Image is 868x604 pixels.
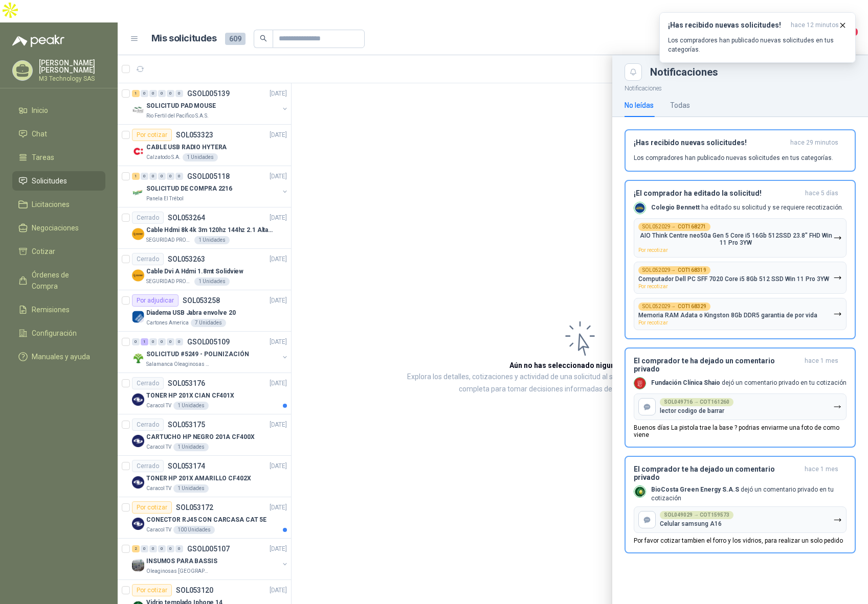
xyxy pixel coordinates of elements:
button: SOL049716 → COT161260lector codigo de barrar [634,393,847,420]
a: Cotizar [12,242,105,261]
img: Company Logo [634,378,646,389]
p: Los compradores han publicado nuevas solicitudes en tus categorías. [668,36,847,54]
span: Chat [32,128,47,140]
a: Tareas [12,148,105,167]
span: Tareas [32,152,54,163]
span: Negociaciones [32,222,79,234]
span: hace 29 minutos [790,138,838,147]
p: ha editado su solicitud y se requiere recotización. [651,203,843,212]
a: Licitaciones [12,195,105,214]
span: Configuración [32,328,77,339]
span: Manuales y ayuda [32,351,90,362]
p: Memoria RAM Adata o Kingston 8Gb DDR5 garantia de por vida [638,312,817,319]
span: Órdenes de Compra [32,269,96,292]
p: Notificaciones [612,81,868,94]
p: Buenos días La pistola trae la base ? podrias enviarme una foto de como viene [634,424,847,438]
img: Company Logo [634,202,646,214]
a: Inicio [12,101,105,120]
b: BioCosta Green Energy S.A.S [651,486,739,493]
button: ¡El comprador ha editado la solicitud!hace 5 días Company LogoColegio Bennett ha editado su solic... [625,180,856,339]
a: Negociaciones [12,218,105,238]
div: SOL052029 → [638,266,710,274]
a: Configuración [12,323,105,343]
p: Por favor cotizar tambien el forro y los vidrios, para realizar un solo pedido [634,537,843,544]
div: No leídas [625,100,654,111]
span: hace 5 días [805,189,838,198]
h3: ¡Has recibido nuevas solicitudes! [668,21,787,30]
button: Close [625,63,642,81]
button: SOL049029 → COT159573Celular samsung A16 [634,506,847,533]
p: M3 Technology SAS [39,76,105,82]
a: Órdenes de Compra [12,265,105,296]
div: SOL052029 → [638,223,710,231]
button: El comprador te ha dejado un comentario privadohace 1 mes Company LogoBioCosta Green Energy S.A.S... [625,456,856,554]
p: dejó un comentario privado en tu cotización [651,379,847,387]
a: Remisiones [12,300,105,319]
button: El comprador te ha dejado un comentario privadohace 1 mes Company LogoFundación Clínica Shaio dej... [625,347,856,448]
p: AIO Think Centre neo50a Gen 5 Core i5 16Gb 512SSD 23.8" FHD Win 11 Pro 3YW [638,232,833,246]
p: Los compradores han publicado nuevas solicitudes en tus categorías. [634,153,833,162]
button: SOL052029→COT168319Computador Dell PC SFF 7020 Core i5 8Gb 512 SSD Win 11 Pro 3YWPor recotizar [634,262,847,294]
b: COT168319 [678,268,706,273]
span: Por recotizar [638,284,668,289]
span: Por recotizar [638,320,668,326]
span: Remisiones [32,304,70,315]
span: Licitaciones [32,199,70,210]
b: COT168329 [678,304,706,309]
h3: El comprador te ha dejado un comentario privado [634,357,800,373]
span: hace 1 mes [805,465,838,481]
span: hace 1 mes [805,357,838,373]
img: Logo peakr [12,35,64,47]
span: Cotizar [32,246,55,257]
span: Solicitudes [32,175,67,187]
h3: El comprador te ha dejado un comentario privado [634,465,800,481]
div: Notificaciones [650,67,856,77]
button: SOL052029→COT168271AIO Think Centre neo50a Gen 5 Core i5 16Gb 512SSD 23.8" FHD Win 11 Pro 3YWPor ... [634,218,847,258]
p: lector codigo de barrar [660,407,724,414]
a: Solicitudes [12,171,105,191]
p: Computador Dell PC SFF 7020 Core i5 8Gb 512 SSD Win 11 Pro 3YW [638,275,829,283]
a: Chat [12,124,105,144]
a: Manuales y ayuda [12,347,105,366]
div: Todas [670,100,690,111]
button: ¡Has recibido nuevas solicitudes!hace 29 minutos Los compradores han publicado nuevas solicitudes... [625,129,856,172]
span: Inicio [32,105,48,116]
span: search [260,35,267,42]
h3: ¡Has recibido nuevas solicitudes! [634,138,786,147]
p: [PERSON_NAME] [PERSON_NAME] [39,59,105,74]
b: Colegio Bennett [651,204,700,211]
span: 609 [225,33,246,45]
button: 4 [837,30,856,48]
button: ¡Has recibido nuevas solicitudes!hace 12 minutos Los compradores han publicado nuevas solicitudes... [659,12,856,63]
p: dejó un comentario privado en tu cotización [651,485,847,503]
p: Celular samsung A16 [660,520,722,527]
span: hace 12 minutos [791,21,839,30]
h1: Mis solicitudes [151,31,217,46]
div: SOL049029 → COT159573 [660,511,733,519]
button: SOL052029→COT168329Memoria RAM Adata o Kingston 8Gb DDR5 garantia de por vidaPor recotizar [634,298,847,330]
div: SOL049716 → COT161260 [660,398,733,406]
span: Por recotizar [638,247,668,253]
b: COT168271 [678,224,706,229]
div: SOL052029 → [638,303,710,311]
h3: ¡El comprador ha editado la solicitud! [634,189,801,198]
b: Fundación Clínica Shaio [651,379,720,386]
img: Company Logo [634,486,646,497]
